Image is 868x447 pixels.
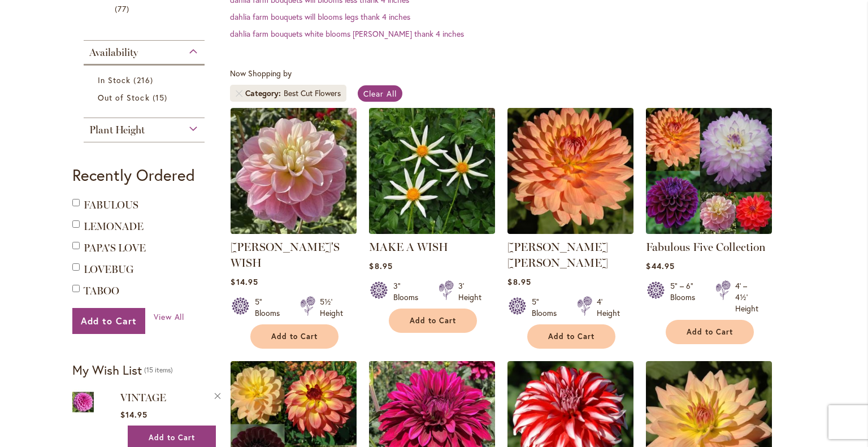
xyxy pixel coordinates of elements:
[358,85,402,102] a: Clear All
[527,324,615,349] button: Add to Cart
[154,311,185,323] a: View All
[250,324,338,349] button: Add to Cart
[389,309,477,333] button: Add to Cart
[532,296,563,319] div: 5" Blooms
[507,108,633,234] img: GABRIELLE MARIE
[72,362,142,378] strong: My Wish List
[149,433,195,442] span: Add to Cart
[115,3,132,15] span: 77
[646,225,772,236] a: Fabulous Five Collection
[84,220,144,233] a: LEMONADE
[89,124,145,136] span: Plant Height
[363,88,397,99] span: Clear All
[507,225,633,236] a: GABRIELLE MARIE
[410,316,456,326] span: Add to Cart
[507,240,608,270] a: [PERSON_NAME] [PERSON_NAME]
[153,92,170,103] span: 15
[369,225,495,236] a: MAKE A WISH
[284,88,341,99] div: Best Cut Flowers
[144,366,173,374] span: 15 items
[230,68,292,79] span: Now Shopping by
[646,261,674,271] span: $44.95
[231,108,357,234] img: Gabbie's Wish
[120,392,166,404] a: VINTAGE
[230,11,410,22] a: dahlia farm bouquets will blooms legs thank 4 inches
[98,92,193,103] a: Out of Stock 15
[666,320,754,344] button: Add to Cart
[320,296,343,319] div: 5½' Height
[597,296,620,319] div: 4' Height
[369,108,495,234] img: MAKE A WISH
[369,261,392,271] span: $8.95
[548,332,594,341] span: Add to Cart
[72,164,195,185] strong: Recently Ordered
[369,240,448,254] a: MAKE A WISH
[231,225,357,236] a: Gabbie's Wish
[735,280,758,314] div: 4' – 4½' Height
[271,332,318,341] span: Add to Cart
[245,88,284,99] span: Category
[507,276,531,287] span: $8.95
[154,311,185,322] span: View All
[98,92,150,103] span: Out of Stock
[98,74,193,86] a: In Stock 216
[84,263,133,276] a: LOVEBUG
[133,74,155,86] span: 216
[646,108,772,234] img: Fabulous Five Collection
[84,199,138,211] a: FABULOUS
[255,296,287,319] div: 5" Blooms
[81,315,137,327] span: Add to Cart
[646,240,766,254] a: Fabulous Five Collection
[84,242,146,254] a: PAPA'S LOVE
[120,409,147,420] span: $14.95
[89,46,138,59] span: Availability
[8,407,40,439] iframe: Launch Accessibility Center
[458,280,481,303] div: 3' Height
[72,389,94,415] img: VINTAGE
[687,327,733,337] span: Add to Cart
[231,276,258,287] span: $14.95
[231,240,340,270] a: [PERSON_NAME]'S WISH
[230,28,464,39] a: dahlia farm bouquets white blooms [PERSON_NAME] thank 4 inches
[670,280,702,314] div: 5" – 6" Blooms
[72,389,94,417] a: VINTAGE
[236,90,242,97] a: Remove Category Best Cut Flowers
[84,285,119,297] a: TABOO
[72,308,145,334] button: Add to Cart
[393,280,425,303] div: 3" Blooms
[98,75,131,85] span: In Stock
